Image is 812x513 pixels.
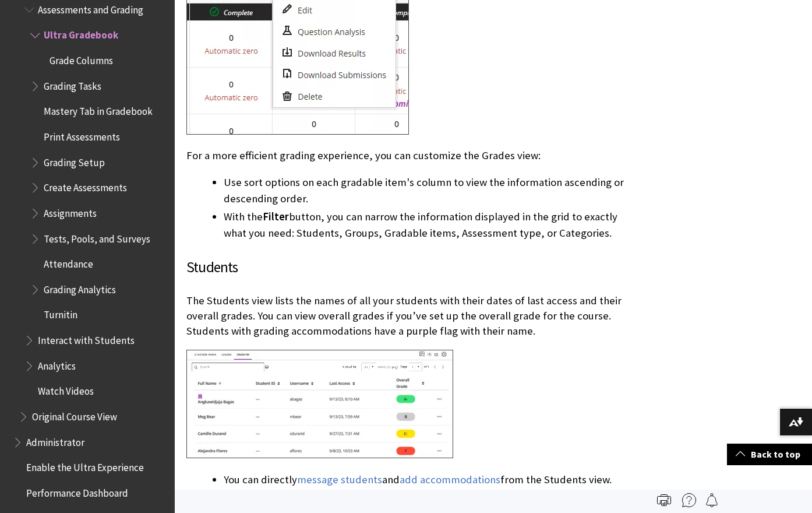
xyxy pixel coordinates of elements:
[44,127,120,143] span: Print Assessments
[26,483,128,499] span: Performance Dashboard
[38,356,76,372] span: Analytics
[44,178,127,194] span: Create Assessments
[44,229,150,245] span: Tests, Pools, and Surveys
[38,382,94,398] span: Watch Videos
[682,493,696,507] img: More help
[400,473,500,487] a: add accommodations
[44,153,105,168] span: Grading Setup
[297,473,382,487] a: message students
[44,305,77,321] span: Turnitin
[186,256,628,279] h3: Students
[224,472,628,488] li: You can directly and from the Students view.
[263,210,289,223] span: Filter
[657,493,671,507] img: Print
[186,293,628,339] p: The Students view lists the names of all your students with their dates of last access and their ...
[44,203,97,219] span: Assignments
[44,102,153,118] span: Mastery Tab in Gradebook
[44,76,101,92] span: Grading Tasks
[186,148,628,163] p: For a more efficient grading experience, you can customize the Grades view:
[44,26,118,41] span: Ultra Gradebook
[32,407,117,423] span: Original Course View
[44,254,93,270] span: Attendance
[26,458,144,474] span: Enable the Ultra Experience
[727,444,812,465] a: Back to top
[38,331,135,346] span: Interact with Students
[224,174,628,207] li: Use sort options on each gradable item's column to view the information ascending or descending o...
[186,350,453,458] img: Students view of Gradebook
[705,493,719,507] img: Follow this page
[44,280,116,296] span: Grading Analytics
[50,51,113,66] span: Grade Columns
[224,209,628,241] li: With the button, you can narrow the information displayed in the grid to exactly what you need: S...
[26,433,84,448] span: Administrator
